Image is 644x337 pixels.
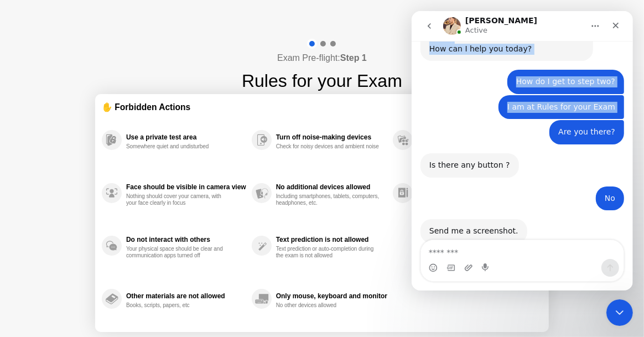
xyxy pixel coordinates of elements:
div: No other devices allowed [276,302,381,309]
div: ✋ Forbidden Actions [102,101,542,113]
h4: Exam Pre-flight: [277,51,367,65]
iframe: Intercom live chat [412,11,633,291]
div: No additional devices allowed [276,183,387,191]
div: Nothing should cover your camera, with your face clearly in focus [126,193,231,206]
div: Face should be visible in camera view [126,183,246,191]
h1: Rules for your Exam [242,68,402,94]
div: Only mouse, keyboard and monitor [276,292,387,300]
div: Use a private test area [126,133,246,141]
iframe: Intercom live chat [606,299,633,326]
div: Somewhere quiet and undisturbed [126,143,231,150]
div: Text prediction or auto-completion during the exam is not allowed [276,246,381,259]
div: Text prediction is not allowed [276,236,387,243]
div: Your physical space should be clear and communication apps turned off [126,246,231,259]
div: Books, scripts, papers, etc [126,302,231,309]
div: Do not interact with others [126,236,246,243]
div: Check for noisy devices and ambient noise [276,143,381,150]
div: Turn off noise-making devices [276,133,387,141]
div: Other materials are not allowed [126,292,246,300]
div: Including smartphones, tablets, computers, headphones, etc. [276,193,381,206]
b: Step 1 [340,53,367,63]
